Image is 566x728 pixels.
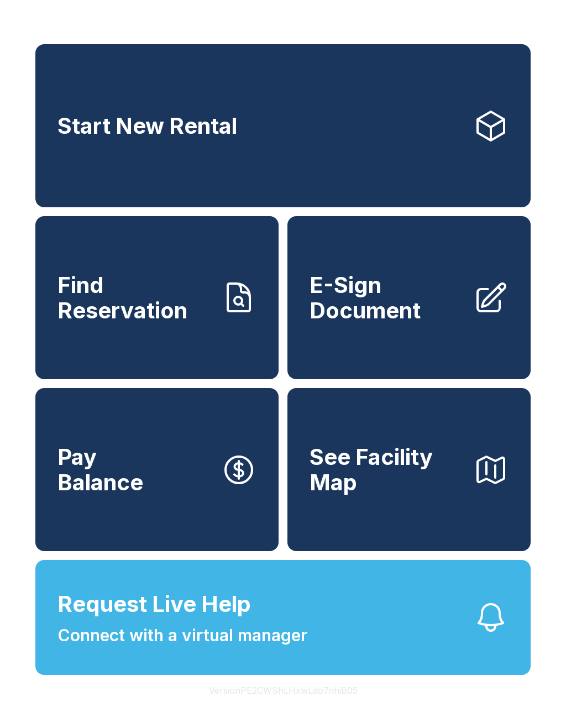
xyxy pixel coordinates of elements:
[35,560,531,675] button: Request Live HelpConnect with a virtual manager
[57,113,237,139] span: Start New Rental
[287,216,531,379] a: E-Sign Document
[287,388,531,551] button: See Facility Map
[35,216,279,379] a: Find Reservation
[57,588,251,621] span: Request Live Help
[200,675,366,706] button: VersionPE2CWShLHxwLdo7nhiB05
[57,623,307,648] span: Connect with a virtual manager
[310,273,464,323] span: E-Sign Document
[57,273,212,323] span: Find Reservation
[310,444,464,495] span: See Facility Map
[35,388,279,551] a: PayBalance
[35,44,531,207] a: Start New Rental
[57,444,143,495] span: Pay Balance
